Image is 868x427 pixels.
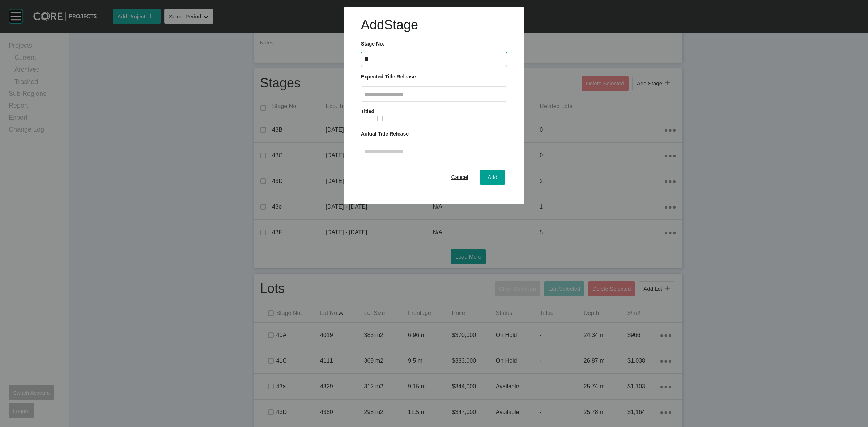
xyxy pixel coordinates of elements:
[480,170,505,185] button: Add
[361,41,384,47] label: Stage No.
[361,16,507,34] h1: Add Stage
[443,170,476,185] button: Cancel
[361,108,374,114] label: Titled
[488,174,497,180] span: Add
[361,131,409,137] label: Actual Title Release
[451,174,468,180] span: Cancel
[361,74,416,80] label: Expected Title Release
